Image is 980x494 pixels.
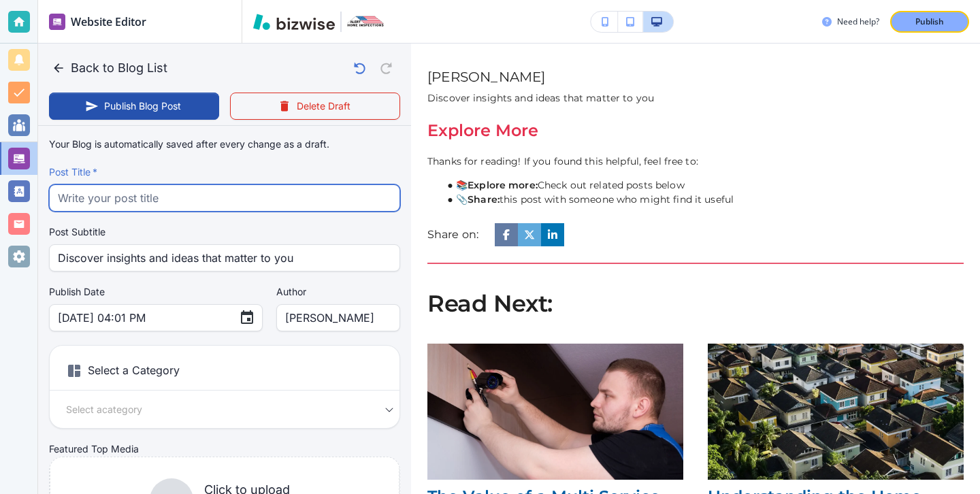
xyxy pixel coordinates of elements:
strong: Explore more: [468,179,538,191]
input: Write your post subtitle [58,245,391,271]
h6: Share on: [427,228,478,242]
label: Post Subtitle [49,225,400,239]
img: Bizwise Logo [253,14,335,30]
li: 📎 this post with someone who might find it useful [442,193,964,207]
img: The Value of a Multi Service Inspection in One Visit [427,344,683,480]
input: MM DD, YYYY [58,305,228,331]
button: Publish [890,11,969,33]
span: Select a category [66,401,142,417]
span: Explore More [427,120,538,140]
button: Delete Draft [230,93,400,120]
h2: Website Editor [71,14,146,30]
input: Enter author name [285,305,391,331]
label: Post Title [49,165,400,179]
input: Write your post title [58,185,391,211]
h2: Read Next: [427,291,964,316]
h6: Select a Category [50,357,399,391]
img: Your Logo [347,16,384,27]
p: Discover insights and ideas that matter to you [427,91,654,105]
li: 📚 Check out related posts below [442,178,964,193]
a: Social media link to twitter account [518,223,541,246]
img: Understanding the Home Inspection Report: What Really Matters? [708,344,964,480]
button: Choose date, selected date is Sep 15, 2025 [233,304,261,331]
h6: [PERSON_NAME] [427,68,545,86]
button: Publish Blog Post [49,93,219,120]
button: Back to Blog List [49,54,173,82]
strong: Share: [468,193,500,205]
a: Social media link to linkedin account [541,223,564,246]
p: Thanks for reading! If you found this helpful, feel free to: [427,154,964,169]
h3: Need help? [837,16,879,28]
img: editor icon [49,14,65,30]
a: Social media link to facebook account [495,223,518,246]
p: Your Blog is automatically saved after every change as a draft. [49,137,329,152]
label: Author [276,285,400,299]
p: Publish [915,16,944,28]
